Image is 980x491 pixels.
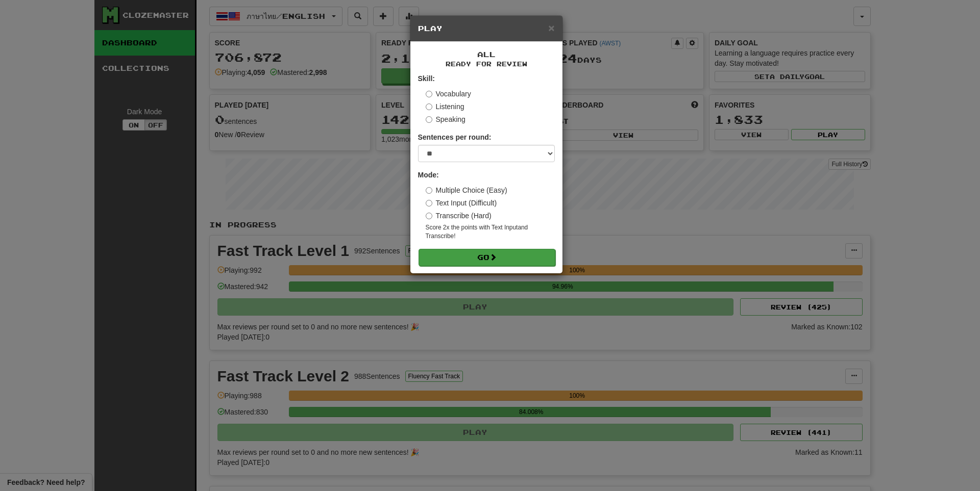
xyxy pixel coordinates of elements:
[426,213,432,219] input: Transcribe (Hard)
[426,101,464,112] label: Listening
[548,22,554,34] span: ×
[426,185,507,195] label: Multiple Choice (Easy)
[426,223,555,241] small: Score 2x the points with Text Input and Transcribe !
[418,171,439,179] strong: Mode:
[548,22,554,33] button: Close
[418,60,555,68] small: Ready for Review
[426,211,492,221] label: Transcribe (Hard)
[426,198,497,208] label: Text Input (Difficult)
[418,74,435,83] strong: Skill:
[419,249,555,266] button: Go
[426,200,432,206] input: Text Input (Difficult)
[477,50,496,59] span: All
[426,187,432,194] input: Multiple Choice (Easy)
[418,23,555,34] h5: Play
[418,132,492,142] label: Sentences per round:
[426,104,432,110] input: Listening
[426,114,465,124] label: Speaking
[426,116,432,123] input: Speaking
[426,91,432,97] input: Vocabulary
[426,89,471,99] label: Vocabulary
